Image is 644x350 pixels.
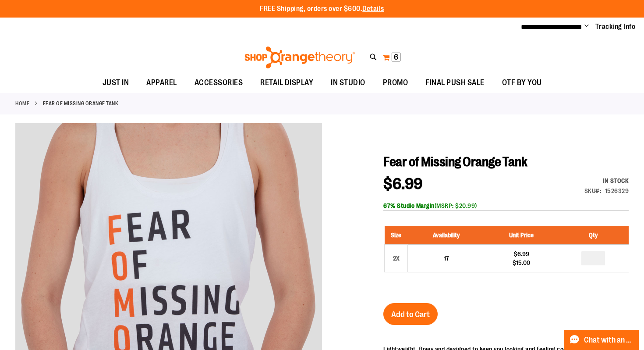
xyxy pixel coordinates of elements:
[584,187,602,194] strong: SKU
[195,73,243,93] span: ACCESSORIES
[383,303,438,325] button: Add to Cart
[489,250,553,258] div: $6.99
[260,73,313,93] span: RETAIL DISPLAY
[394,53,398,61] span: 6
[564,330,639,350] button: Chat with an Expert
[103,73,129,93] span: JUST IN
[385,226,408,245] th: Size
[383,201,629,210] div: (MSRP: $20.99)
[558,226,629,245] th: Qty
[584,336,633,344] span: Chat with an Expert
[584,22,589,31] button: Account menu
[391,310,430,319] span: Add to Cart
[485,226,558,245] th: Unit Price
[260,4,384,14] p: FREE Shipping, orders over $600.
[584,176,629,185] div: Availability
[444,255,449,262] span: 17
[425,73,485,93] span: FINAL PUSH SALE
[605,186,629,195] div: 1526329
[408,226,485,245] th: Availability
[389,252,403,265] div: 2X
[43,100,118,107] strong: Fear of Missing Orange Tank
[383,202,435,209] b: 67% Studio Margin
[362,5,384,13] a: Details
[383,175,423,193] span: $6.99
[502,73,542,93] span: OTF BY YOU
[595,22,636,32] a: Tracking Info
[383,154,527,169] span: Fear of Missing Orange Tank
[584,176,629,185] div: In stock
[146,73,177,93] span: APPAREL
[331,73,365,93] span: IN STUDIO
[383,73,408,93] span: PROMO
[15,100,29,107] a: Home
[243,46,357,68] img: Shop Orangetheory
[489,258,553,267] div: $15.00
